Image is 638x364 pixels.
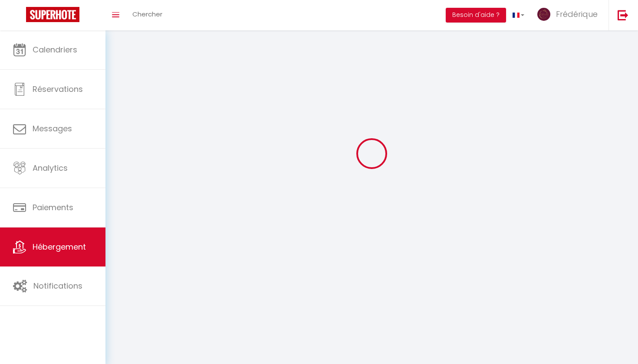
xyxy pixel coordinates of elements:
[618,10,628,20] img: logout
[33,123,72,134] span: Messages
[33,44,77,55] span: Calendriers
[33,241,86,252] span: Hébergement
[132,10,162,19] span: Chercher
[33,202,73,213] span: Paiements
[7,3,33,29] button: Ouvrir le widget de chat LiveChat
[33,162,68,173] span: Analytics
[33,84,83,94] span: Réservations
[446,8,506,23] button: Besoin d'aide ?
[33,280,82,291] span: Notifications
[537,8,550,21] img: ...
[601,325,631,357] iframe: Chat
[26,7,79,22] img: Super Booking
[556,9,598,19] span: Frédérique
